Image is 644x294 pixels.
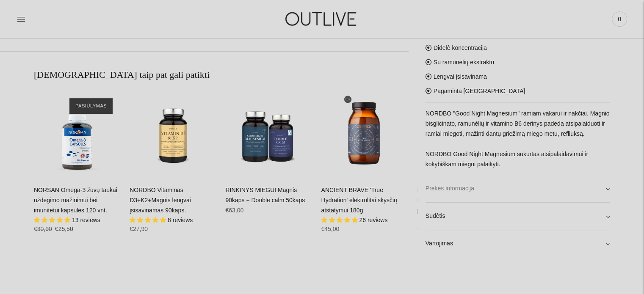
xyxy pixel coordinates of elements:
a: NORSAN Omega-3 žuvų taukai uždegimo mažinimui bei imunitetui kapsulės 120 vnt. [34,90,121,177]
span: 26 reviews [359,217,387,223]
s: €30,90 [34,225,52,232]
a: NORDBO Vitaminas D3+K2+Magnis lengvai įsisavinamas 90kaps. [130,187,191,214]
span: €25,50 [55,225,73,232]
div: Be sintetinių priedų ar koncentratų Didelė koncentracija Su ramunėlių ekstraktu Lengvai įsisavina... [426,22,610,257]
span: 0 [614,13,625,25]
a: ANCIENT BRAVE 'True Hydration' elektrolitai skysčių atstatymui 180g [321,187,397,214]
span: 5.00 stars [130,217,168,223]
span: €45,00 [321,225,339,232]
a: Sudėtis [426,203,610,230]
h2: [DEMOGRAPHIC_DATA] taip pat gali patikti [34,69,409,81]
a: NORSAN Omega-3 žuvų taukai uždegimo mažinimui bei imunitetui kapsulės 120 vnt. [34,187,117,214]
a: RINKINYS MIEGUI Magnis 90kaps + Double calm 50kaps [225,90,312,177]
span: €27,90 [130,225,148,232]
span: 4.88 stars [321,217,359,223]
p: NORDBO "Good Night Magnesium" ramiam vakarui ir nakčiai. Magnio bisglicinato, ramunėlių ir vitami... [426,109,610,170]
a: 0 [612,10,627,28]
img: OUTLIVE [269,4,375,33]
a: Prekės informacija [426,175,610,202]
a: RINKINYS MIEGUI Magnis 90kaps + Double calm 50kaps [225,187,305,203]
span: 4.92 stars [34,217,72,223]
a: Vartojimas [426,230,610,257]
span: 13 reviews [72,217,100,223]
a: NORDBO Vitaminas D3+K2+Magnis lengvai įsisavinamas 90kaps. [130,90,217,177]
span: 8 reviews [168,217,193,223]
a: ANCIENT BRAVE 'True Hydration' elektrolitai skysčių atstatymui 180g [321,90,408,177]
span: €63,00 [225,207,243,214]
